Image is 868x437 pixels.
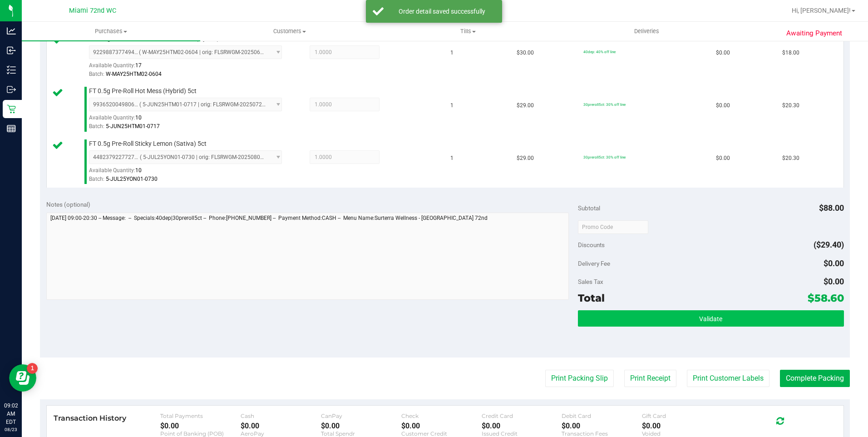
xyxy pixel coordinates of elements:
div: AeroPay [241,430,321,437]
span: FT 0.5g Pre-Roll Sticky Lemon (Sativa) 5ct [89,139,207,148]
span: ($29.40) [814,240,844,249]
span: Purchases [22,27,200,35]
inline-svg: Inventory [7,65,16,74]
span: $0.00 [824,258,844,268]
button: Validate [578,310,844,327]
span: Tills [380,27,557,35]
input: Promo Code [578,220,648,234]
span: $88.00 [819,203,844,213]
span: $29.00 [517,154,534,163]
div: $0.00 [642,422,722,430]
span: 5-JUN25HTM01-0717 [106,123,160,129]
p: 08/23 [4,426,18,433]
div: Transaction Fees [562,430,642,437]
span: Hi, [PERSON_NAME]! [792,7,851,14]
span: $20.30 [782,101,799,110]
span: 10 [135,167,142,174]
div: Cash [241,412,321,419]
span: Sales Tax [578,278,603,285]
span: 1 [450,49,454,57]
div: $0.00 [241,422,321,430]
button: Print Receipt [624,370,676,387]
span: 40dep: 40% off line [583,50,616,54]
div: $0.00 [160,422,241,430]
div: Total Payments [160,412,241,419]
span: Batch: [89,71,104,77]
div: $0.00 [321,422,401,430]
span: Total [578,292,605,304]
a: Deliveries [557,22,736,41]
span: 10 [135,114,142,121]
a: Customers [200,22,379,41]
span: $20.30 [782,154,799,163]
div: Gift Card [642,412,722,419]
inline-svg: Retail [7,104,16,114]
inline-svg: Analytics [7,26,16,35]
div: Available Quantity: [89,164,292,182]
span: 5-JUL25YON01-0730 [106,176,158,182]
div: $0.00 [562,422,642,430]
div: $0.00 [482,422,562,430]
span: Delivery Fee [578,260,610,267]
span: $58.60 [808,292,844,304]
span: Discounts [578,237,605,253]
span: $29.00 [517,101,534,110]
span: $18.00 [782,49,799,57]
iframe: Resource center [9,364,36,392]
span: Deliveries [622,27,671,35]
div: Debit Card [562,412,642,419]
span: Awaiting Payment [786,28,842,39]
div: Check [401,412,482,419]
span: Miami 72nd WC [69,7,116,15]
div: Total Spendr [321,430,401,437]
div: $0.00 [401,422,482,430]
div: Order detail saved successfully [389,7,495,16]
div: Available Quantity: [89,59,292,77]
inline-svg: Outbound [7,85,16,94]
div: CanPay [321,412,401,419]
inline-svg: Inbound [7,46,16,55]
span: Customers [201,27,378,35]
div: Point of Banking (POB) [160,430,241,437]
span: 30preroll5ct: 30% off line [583,155,626,159]
div: Voided [642,430,722,437]
span: $0.00 [716,49,730,57]
div: Issued Credit [482,430,562,437]
button: Print Packing Slip [545,370,614,387]
span: 30preroll5ct: 30% off line [583,102,626,107]
div: Customer Credit [401,430,482,437]
div: Credit Card [482,412,562,419]
a: Purchases [22,22,200,41]
inline-svg: Reports [7,124,16,133]
span: Subtotal [578,204,600,212]
span: Batch: [89,176,104,182]
span: FT 0.5g Pre-Roll Hot Mess (Hybrid) 5ct [89,87,197,95]
span: $0.00 [716,101,730,110]
span: 1 [450,154,454,163]
button: Print Customer Labels [687,370,769,387]
span: 17 [135,62,142,69]
span: $0.00 [716,154,730,163]
button: Complete Packing [780,370,850,387]
span: $30.00 [517,49,534,57]
span: 1 [450,101,454,110]
p: 09:02 AM EDT [4,402,18,426]
span: Validate [699,315,722,323]
iframe: Resource center unread badge [27,363,38,374]
span: $0.00 [824,277,844,286]
a: Tills [379,22,557,41]
span: Notes (optional) [46,201,90,208]
span: Batch: [89,123,104,129]
span: W-MAY25HTM02-0604 [106,71,162,77]
div: Available Quantity: [89,111,292,129]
